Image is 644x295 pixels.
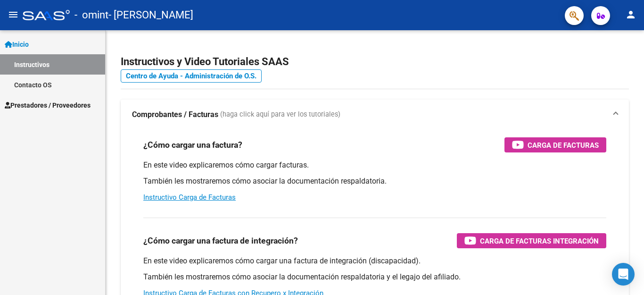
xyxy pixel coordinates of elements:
mat-expansion-panel-header: Comprobantes / Facturas (haga click aquí para ver los tutoriales) [121,100,629,130]
button: Carga de Facturas Integración [457,233,606,248]
span: Prestadores / Proveedores [5,100,91,110]
mat-icon: person [625,9,636,20]
p: También les mostraremos cómo asociar la documentación respaldatoria. [143,176,606,186]
mat-icon: menu [8,9,19,20]
a: Instructivo Carga de Facturas [143,193,236,202]
p: En este video explicaremos cómo cargar una factura de integración (discapacidad). [143,256,606,266]
h3: ¿Cómo cargar una factura? [143,138,242,152]
span: (haga click aquí para ver los tutoriales) [220,110,340,120]
span: Inicio [5,39,29,50]
div: Open Intercom Messenger [612,263,635,286]
h2: Instructivos y Video Tutoriales SAAS [121,53,629,71]
button: Carga de Facturas [504,137,606,152]
h3: ¿Cómo cargar una factura de integración? [143,234,298,247]
span: - [PERSON_NAME] [108,5,193,25]
strong: Comprobantes / Facturas [132,110,218,120]
span: Carga de Facturas Integración [480,235,599,247]
span: Carga de Facturas [528,139,599,151]
p: En este video explicaremos cómo cargar facturas. [143,160,606,170]
span: - omint [74,5,108,25]
a: Centro de Ayuda - Administración de O.S. [121,69,262,83]
p: También les mostraremos cómo asociar la documentación respaldatoria y el legajo del afiliado. [143,272,606,282]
